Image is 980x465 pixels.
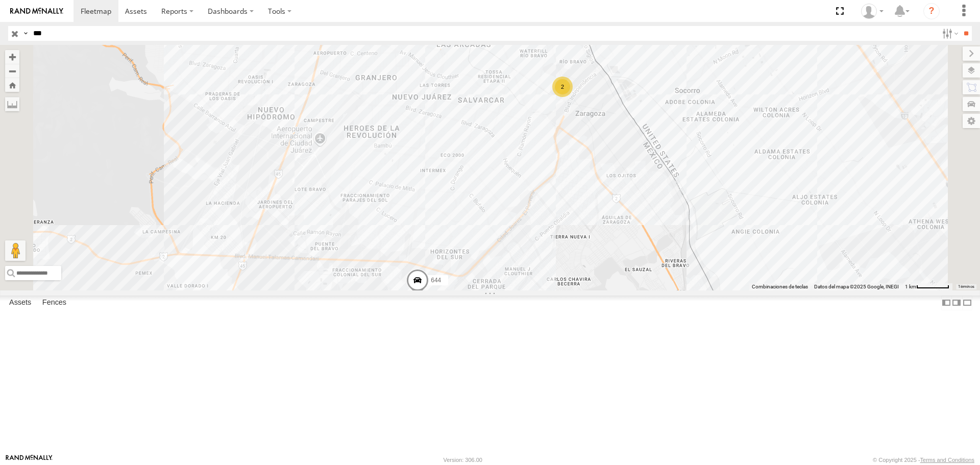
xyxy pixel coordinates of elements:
label: Fences [37,296,71,310]
a: Visit our Website [6,455,53,465]
a: Terms and Conditions [920,457,974,463]
div: © Copyright 2025 - [873,457,974,463]
a: Términos (se abre en una nueva pestaña) [958,284,974,288]
button: Escala del mapa: 1 km por 61 píxeles [902,283,952,290]
button: Arrastra al hombrecito al mapa para abrir Street View [5,240,26,261]
label: Assets [4,296,36,310]
div: Version: 306.00 [444,457,482,463]
label: Dock Summary Table to the Left [941,296,951,310]
label: Measure [5,97,19,111]
label: Map Settings [963,114,980,128]
button: Combinaciones de teclas [752,283,808,290]
label: Dock Summary Table to the Right [951,296,962,310]
label: Search Query [21,26,30,41]
span: 644 [431,277,441,284]
img: rand-logo.svg [10,8,63,15]
label: Search Filter Options [938,26,960,41]
button: Zoom Home [5,78,19,92]
label: Hide Summary Table [962,296,972,310]
div: MANUEL HERNANDEZ [857,4,887,19]
i: ? [923,3,940,19]
button: Zoom out [5,64,19,78]
div: 2 [552,77,573,97]
span: Datos del mapa ©2025 Google, INEGI [814,284,899,289]
button: Zoom in [5,50,19,64]
span: 1 km [905,284,916,289]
